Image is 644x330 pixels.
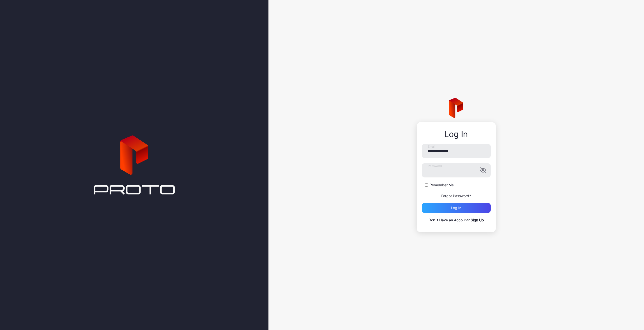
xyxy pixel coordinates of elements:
div: Log In [422,130,491,139]
a: Sign Up [471,218,484,222]
button: Password [480,167,486,173]
button: Log in [422,203,491,213]
input: Password [422,163,491,177]
label: Remember Me [430,183,454,188]
input: Email [422,144,491,158]
div: Log in [451,206,461,210]
p: Don`t Have an Account? [422,217,491,223]
a: Forgot Password? [441,194,471,198]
